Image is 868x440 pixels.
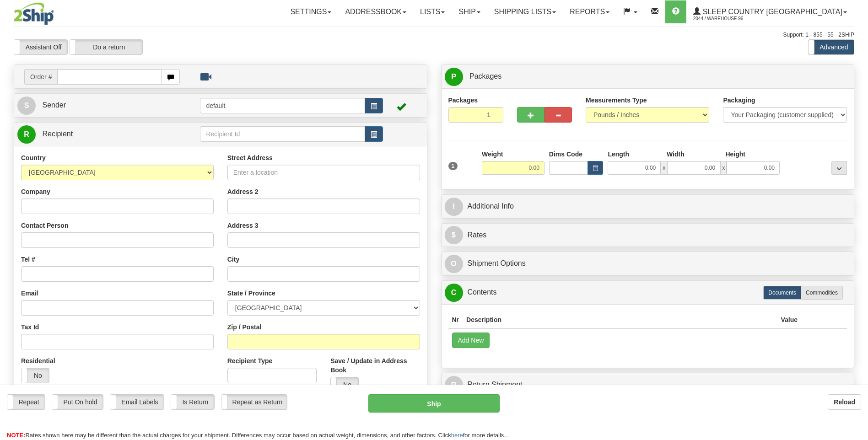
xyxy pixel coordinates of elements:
[110,395,164,409] label: Email Labels
[701,8,842,16] span: Sleep Country [GEOGRAPHIC_DATA]
[24,69,57,85] span: Order #
[445,376,851,394] a: RReturn Shipment
[17,125,180,144] a: R Recipient
[801,286,843,300] label: Commodities
[445,376,463,394] span: R
[17,96,200,115] a: S Sender
[7,395,45,409] label: Repeat
[14,2,54,25] img: logo2044.jpg
[22,368,49,383] label: No
[331,377,358,392] label: No
[763,286,801,300] label: Documents
[21,187,50,196] label: Company
[452,333,490,348] button: Add New
[227,322,262,332] label: Zip / Postal
[448,311,463,328] th: Nr
[445,67,851,86] a: P Packages
[445,68,463,86] span: P
[21,255,35,264] label: Tel #
[445,226,463,244] span: $
[686,0,854,23] a: Sleep Country [GEOGRAPHIC_DATA] 2044 / Warehouse 96
[777,311,801,328] th: Value
[445,254,851,273] a: OShipment Options
[227,289,275,298] label: State / Province
[283,0,338,23] a: Settings
[667,150,685,159] label: Width
[693,14,762,23] span: 2044 / Warehouse 96
[7,432,25,439] span: NOTE:
[14,40,67,54] label: Assistant Off
[452,0,487,23] a: Ship
[549,150,582,159] label: Dims Code
[227,165,420,180] input: Enter a location
[828,394,861,410] button: Reload
[608,150,629,159] label: Length
[70,40,142,54] label: Do a return
[227,153,273,162] label: Street Address
[586,96,647,105] label: Measurements Type
[227,221,259,230] label: Address 3
[847,173,867,267] iframe: chat widget
[809,40,854,54] label: Advanced
[563,0,616,23] a: Reports
[17,125,36,144] span: R
[14,31,854,39] div: Support: 1 - 855 - 55 - 2SHIP
[200,98,365,113] input: Sender Id
[21,356,55,365] label: Residential
[448,162,458,170] span: 1
[463,311,777,328] th: Description
[21,221,68,230] label: Contact Person
[21,153,46,162] label: Country
[21,289,38,298] label: Email
[448,96,478,105] label: Packages
[487,0,563,23] a: Shipping lists
[171,395,214,409] label: Is Return
[221,395,287,409] label: Repeat as Return
[42,130,73,138] span: Recipient
[725,150,745,159] label: Height
[330,356,420,375] label: Save / Update in Address Book
[469,72,501,80] span: Packages
[445,226,851,245] a: $Rates
[720,161,727,175] span: x
[723,96,755,105] label: Packaging
[445,197,851,216] a: IAdditional Info
[227,356,273,365] label: Recipient Type
[661,161,667,175] span: x
[227,187,259,196] label: Address 2
[445,283,851,302] a: CContents
[445,198,463,216] span: I
[413,0,452,23] a: Lists
[17,97,36,115] span: S
[52,395,103,409] label: Put On hold
[482,150,503,159] label: Weight
[831,161,847,175] div: ...
[834,398,855,406] b: Reload
[227,255,239,264] label: City
[445,284,463,302] span: C
[200,126,365,142] input: Recipient Id
[445,255,463,273] span: O
[42,101,66,109] span: Sender
[338,0,413,23] a: Addressbook
[368,394,499,413] button: Ship
[451,432,463,439] a: here
[21,322,39,332] label: Tax Id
